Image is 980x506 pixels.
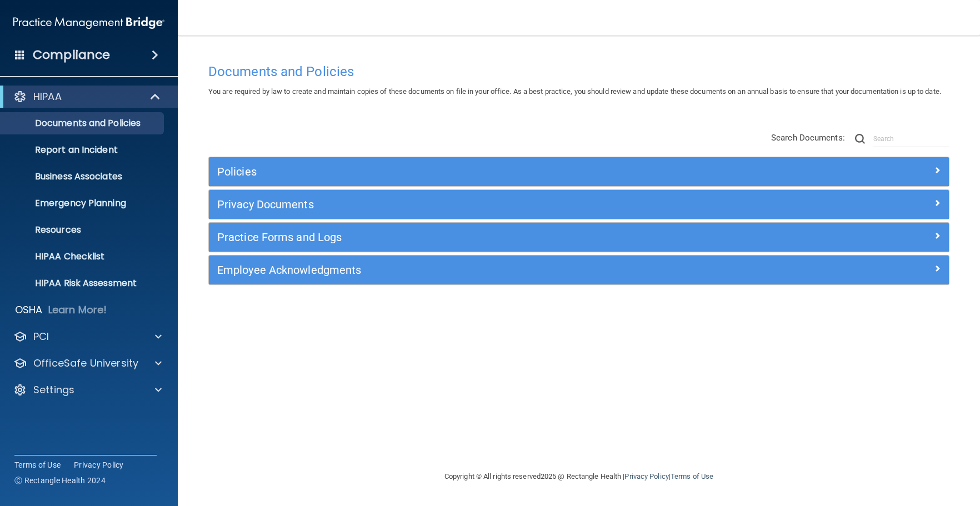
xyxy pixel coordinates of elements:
p: Resources [7,224,159,236]
a: Terms of Use [671,472,713,480]
a: OfficeSafe University [13,357,162,370]
p: Learn More! [48,303,107,317]
a: HIPAA [13,90,161,103]
p: OSHA [15,303,43,317]
span: You are required by law to create and maintain copies of these documents on file in your office. ... [208,87,941,96]
span: Ⓒ Rectangle Health 2024 [14,475,106,486]
a: Settings [13,383,162,397]
span: Search Documents: [771,133,845,143]
p: PCI [33,330,49,343]
h5: Practice Forms and Logs [217,231,756,243]
a: Policies [217,163,941,181]
p: Settings [33,383,74,397]
a: Terms of Use [14,459,61,470]
h5: Policies [217,166,756,178]
h5: Employee Acknowledgments [217,264,756,276]
div: Copyright © All rights reserved 2025 @ Rectangle Health | | [376,459,782,494]
p: OfficeSafe University [33,357,138,370]
a: PCI [13,330,162,343]
h4: Compliance [33,47,110,63]
a: Privacy Documents [217,196,941,213]
img: ic-search.3b580494.png [855,134,865,144]
p: Documents and Policies [7,118,159,129]
a: Practice Forms and Logs [217,228,941,246]
h5: Privacy Documents [217,198,756,211]
a: Employee Acknowledgments [217,261,941,279]
p: HIPAA Risk Assessment [7,278,159,289]
p: Business Associates [7,171,159,182]
a: Privacy Policy [624,472,668,480]
p: HIPAA Checklist [7,251,159,262]
a: Privacy Policy [74,459,124,470]
p: HIPAA [33,90,62,103]
h4: Documents and Policies [208,64,949,79]
img: PMB logo [13,12,164,34]
input: Search [873,131,949,147]
p: Report an Incident [7,144,159,156]
p: Emergency Planning [7,198,159,209]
